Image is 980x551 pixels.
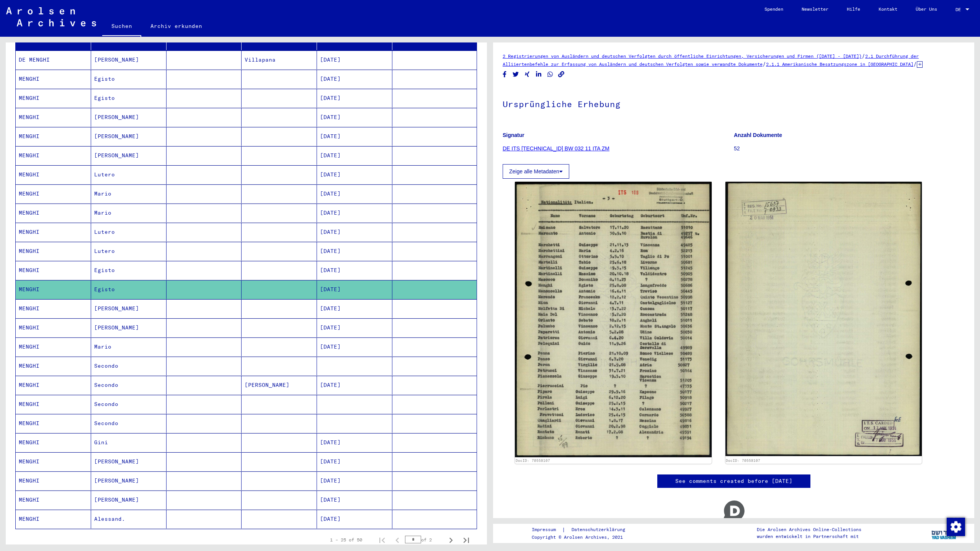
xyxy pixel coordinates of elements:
[16,357,91,375] mat-cell: MENGHI
[459,532,474,548] button: Last page
[16,242,91,261] mat-cell: MENGHI
[317,452,392,471] mat-cell: [DATE]
[16,510,91,528] mat-cell: MENGHI
[532,534,634,541] p: Copyright © Arolsen Archives, 2021
[16,108,91,127] mat-cell: MENGHI
[16,318,91,337] mat-cell: MENGHI
[516,458,550,463] a: DocID: 70558107
[330,536,362,543] div: 1 – 25 of 50
[16,261,91,280] mat-cell: MENGHI
[317,242,392,261] mat-cell: [DATE]
[91,491,167,509] mat-cell: [PERSON_NAME]
[91,395,167,414] mat-cell: Secondo
[91,127,167,146] mat-cell: [PERSON_NAME]
[16,146,91,165] mat-cell: MENGHI
[16,299,91,318] mat-cell: MENGHI
[317,261,392,280] mat-cell: [DATE]
[91,280,167,299] mat-cell: Egisto
[546,70,554,79] button: Share on WhatsApp
[317,376,392,395] mat-cell: [DATE]
[955,7,964,12] span: DE
[862,52,865,59] span: /
[317,127,392,146] mat-cell: [DATE]
[532,526,634,534] div: |
[503,86,965,120] h1: Ursprüngliche Erhebung
[91,452,167,471] mat-cell: [PERSON_NAME]
[91,204,167,222] mat-cell: Mario
[947,518,965,536] img: Zustimmung ändern
[6,7,96,26] img: Arolsen_neg.svg
[763,60,766,67] span: /
[726,458,760,463] a: DocID: 70558107
[317,223,392,241] mat-cell: [DATE]
[930,523,959,543] img: yv_logo.png
[91,184,167,203] mat-cell: Mario
[512,70,520,79] button: Share on Twitter
[725,182,922,456] img: 002.jpg
[16,51,91,69] mat-cell: DE MENGHI
[91,51,167,69] mat-cell: [PERSON_NAME]
[16,165,91,184] mat-cell: MENGHI
[16,452,91,471] mat-cell: MENGHI
[317,108,392,127] mat-cell: [DATE]
[501,70,509,79] button: Share on Facebook
[242,376,317,395] mat-cell: [PERSON_NAME]
[675,477,792,485] a: See comments created before [DATE]
[91,299,167,318] mat-cell: [PERSON_NAME]
[16,70,91,88] mat-cell: MENGHI
[317,70,392,88] mat-cell: [DATE]
[317,165,392,184] mat-cell: [DATE]
[102,17,141,37] a: Suchen
[317,337,392,356] mat-cell: [DATE]
[734,132,782,138] b: Anzahl Dokumente
[757,533,861,540] p: wurden entwickelt in Partnerschaft mit
[503,145,609,152] a: DE ITS [TECHNICAL_ID] BW 032 11 ITA ZM
[503,132,524,138] b: Signatur
[913,60,917,67] span: /
[317,471,392,490] mat-cell: [DATE]
[16,184,91,203] mat-cell: MENGHI
[16,433,91,452] mat-cell: MENGHI
[91,223,167,241] mat-cell: Lutero
[734,145,965,153] p: 52
[91,510,167,528] mat-cell: Alessand.
[242,51,317,69] mat-cell: Villapana
[535,70,543,79] button: Share on LinkedIn
[91,376,167,395] mat-cell: Secondo
[16,376,91,395] mat-cell: MENGHI
[766,61,913,67] a: 2.1.1 Amerikanische Besatzungszone in [GEOGRAPHIC_DATA]
[16,414,91,433] mat-cell: MENGHI
[91,357,167,375] mat-cell: Secondo
[317,299,392,318] mat-cell: [DATE]
[503,164,569,179] button: Zeige alle Metadaten
[16,127,91,146] mat-cell: MENGHI
[141,17,211,35] a: Archiv erkunden
[91,471,167,490] mat-cell: [PERSON_NAME]
[317,510,392,528] mat-cell: [DATE]
[374,532,390,548] button: First page
[16,471,91,490] mat-cell: MENGHI
[91,242,167,261] mat-cell: Lutero
[91,165,167,184] mat-cell: Lutero
[317,204,392,222] mat-cell: [DATE]
[16,204,91,222] mat-cell: MENGHI
[565,526,634,534] a: Datenschutzerklärung
[405,536,443,543] div: of 2
[317,184,392,203] mat-cell: [DATE]
[91,433,167,452] mat-cell: Gini
[523,70,531,79] button: Share on Xing
[557,70,565,79] button: Copy link
[317,89,392,108] mat-cell: [DATE]
[317,433,392,452] mat-cell: [DATE]
[16,223,91,241] mat-cell: MENGHI
[317,51,392,69] mat-cell: [DATE]
[91,318,167,337] mat-cell: [PERSON_NAME]
[16,395,91,414] mat-cell: MENGHI
[317,280,392,299] mat-cell: [DATE]
[503,53,862,59] a: 2 Registrierungen von Ausländern und deutschen Verfolgten durch öffentliche Einrichtungen, Versic...
[443,532,459,548] button: Next page
[515,182,712,457] img: 001.jpg
[317,491,392,509] mat-cell: [DATE]
[91,261,167,280] mat-cell: Egisto
[757,526,861,533] p: Die Arolsen Archives Online-Collections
